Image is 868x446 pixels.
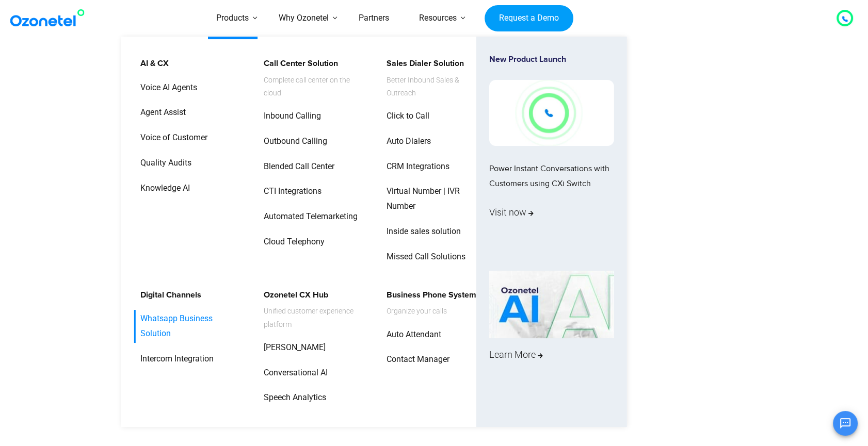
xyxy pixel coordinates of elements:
a: Contact Manager [380,351,451,369]
a: Cloud Telephony [257,233,326,251]
a: Voice AI Agents [134,79,199,97]
span: Complete call center on the cloud [264,74,365,100]
a: Knowledge AI [134,179,191,197]
span: Organize your calls [387,305,476,318]
a: Quality Audits [134,154,193,172]
a: Auto Attendant [380,326,443,344]
a: Auto Dialers [380,133,432,151]
a: Blended Call Center [257,158,336,176]
button: Open chat [833,411,858,436]
a: Request a Demo [485,5,573,32]
span: Learn More [489,346,543,363]
a: Agent Assist [134,104,187,122]
a: Speech Analytics [257,389,328,407]
a: Missed Call Solutions [380,248,467,266]
a: New Product LaunchPower Instant Conversations with Customers using CXi SwitchVisit now [489,55,614,267]
a: AI & CX [134,55,170,73]
span: Better Inbound Sales & Outreach [387,74,488,100]
a: Sales Dialer SolutionBetter Inbound Sales & Outreach [380,55,490,101]
a: [PERSON_NAME] [257,339,327,357]
a: Learn More [489,271,614,409]
a: Whatsapp Business Solution [134,310,244,343]
a: Intercom Integration [134,350,215,368]
a: Outbound Calling [257,133,329,151]
a: Digital Channels [134,286,203,304]
a: Virtual Number | IVR Number [380,183,490,216]
a: Ozonetel CX HubUnified customer experience platform [257,286,367,333]
a: Conversational AI [257,364,329,382]
a: Inbound Calling [257,107,323,125]
a: Automated Telemarketing [257,208,359,226]
a: Voice of Customer [134,129,209,147]
a: Click to Call [380,107,431,125]
a: CTI Integrations [257,183,323,201]
a: Business Phone SystemOrganize your calls [380,286,478,320]
img: New-Project-17.png [489,80,614,146]
span: Unified customer experience platform [264,305,365,331]
img: AI [489,271,614,339]
a: Inside sales solution [380,223,462,241]
span: Visit now [489,204,534,221]
a: Call Center SolutionComplete call center on the cloud [257,55,367,101]
a: CRM Integrations [380,158,451,176]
